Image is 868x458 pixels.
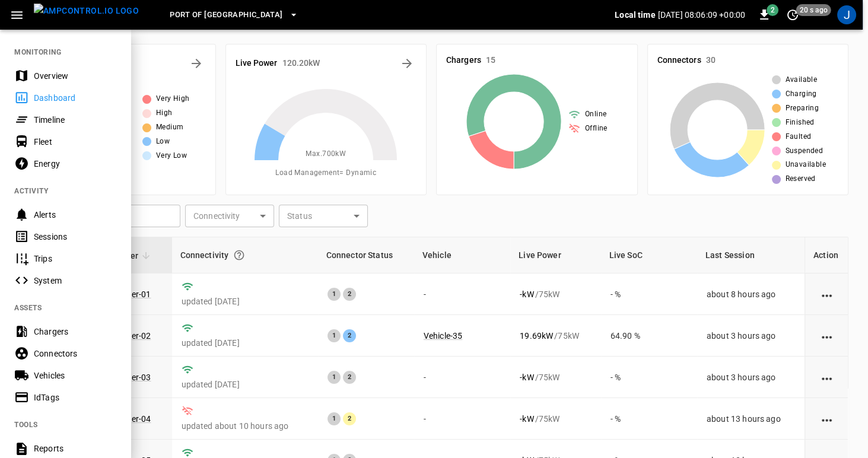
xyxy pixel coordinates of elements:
[658,9,745,21] p: [DATE] 08:06:09 +00:00
[837,5,856,24] div: profile-icon
[34,158,116,170] div: Energy
[34,4,139,18] img: ampcontrol.io logo
[796,4,831,16] span: 20 s ago
[34,114,116,126] div: Timeline
[34,70,116,82] div: Overview
[767,4,778,16] span: 2
[34,275,116,287] div: System
[34,443,116,454] div: Reports
[34,92,116,104] div: Dashboard
[783,5,802,24] button: set refresh interval
[34,136,116,148] div: Fleet
[615,9,656,21] p: Local time
[34,392,116,403] div: IdTags
[34,370,116,381] div: Vehicles
[170,8,282,22] span: Port of [GEOGRAPHIC_DATA]
[34,253,116,265] div: Trips
[34,231,116,243] div: Sessions
[34,209,116,221] div: Alerts
[34,348,116,360] div: Connectors
[34,326,116,338] div: Chargers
